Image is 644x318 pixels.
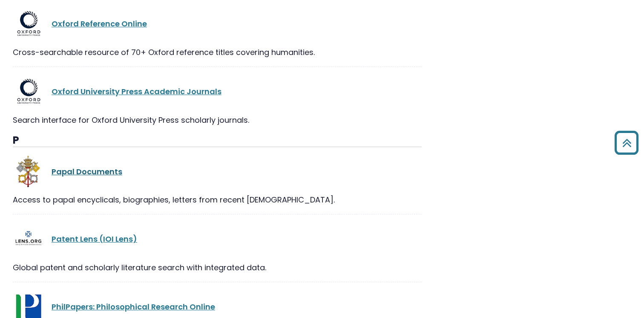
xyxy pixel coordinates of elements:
a: PhilPapers: Philosophical Research Online [52,301,215,312]
a: Back to Top [611,135,642,150]
div: Access to papal encyclicals, biographies, letters from recent [DEMOGRAPHIC_DATA]. [13,194,422,205]
a: Papal Documents [52,166,122,177]
a: Oxford Reference Online [52,18,147,29]
a: Patent Lens (IOI Lens) [52,234,137,244]
a: Oxford University Press Academic Journals [52,86,221,97]
div: Global patent and scholarly literature search with integrated data. [13,262,422,273]
div: Search interface for Oxford University Press scholarly journals. [13,114,422,126]
h3: P [13,134,422,147]
div: Cross-searchable resource of 70+ Oxford reference titles covering humanities. [13,46,422,58]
